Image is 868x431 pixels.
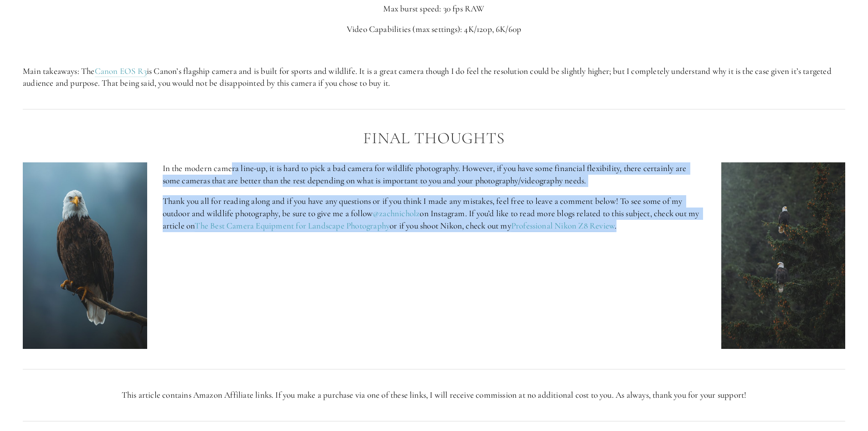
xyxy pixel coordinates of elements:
[23,3,845,15] p: Max burst speed: 30 fps RAW
[95,66,147,77] a: Canon EOS R3
[195,220,390,232] a: The Best Camera Equipment for Landscape Photography
[23,65,845,89] p: Main takeaways: The is Canon’s flagship camera and is built for sports and wildlife. It is a grea...
[511,220,615,232] a: Professional Nikon Z8 Review
[23,130,845,147] h2: Final Thoughts
[23,23,845,36] p: Video Capabilities (max settings): 4K/120p, 6K/60p
[163,162,706,187] p: In the modern camera line-up, it is hard to pick a bad camera for wildlife photography. However, ...
[163,195,706,232] p: Thank you all for reading along and if you have any questions or if you think I made any mistakes...
[23,389,845,401] p: This article contains Amazon Affiliate links. If you make a purchase via one of these links, I wi...
[373,208,420,219] a: @zachnicholz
